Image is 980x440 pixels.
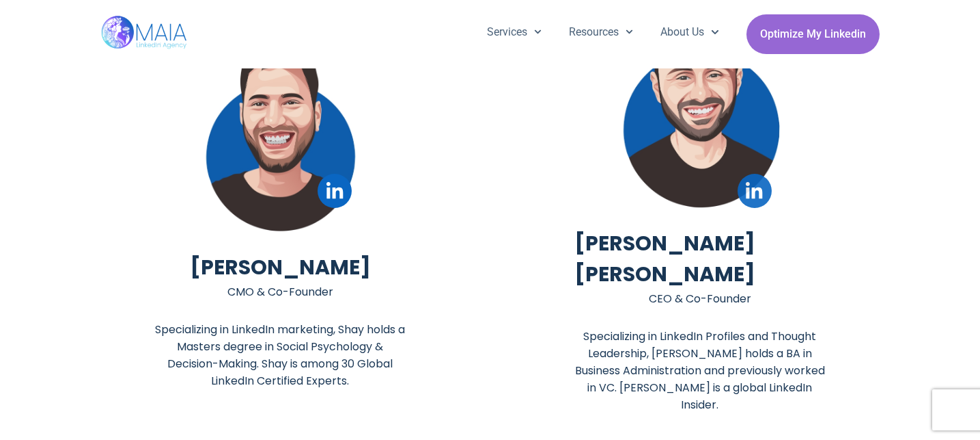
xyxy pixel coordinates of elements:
a: Optimize My Linkedin [746,14,880,54]
h2: Specializing in LinkedIn Profiles and Thought Leadership, [PERSON_NAME] holds a BA in Business Ad... [574,328,826,413]
a: Resources [555,14,647,50]
h2: Specializing in LinkedIn marketing, Shay holds a Masters degree in Social Psychology & Decision-M... [154,321,406,389]
a: About Us [647,14,732,50]
nav: Menu [473,14,733,50]
h2: [PERSON_NAME] [190,252,371,283]
h2: CMO & Co-Founder [227,276,333,307]
h2: [PERSON_NAME] [PERSON_NAME] [574,228,826,291]
a: Services [473,14,555,50]
h2: CEO & Co-Founder [649,283,751,314]
span: Optimize My Linkedin [760,21,866,47]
